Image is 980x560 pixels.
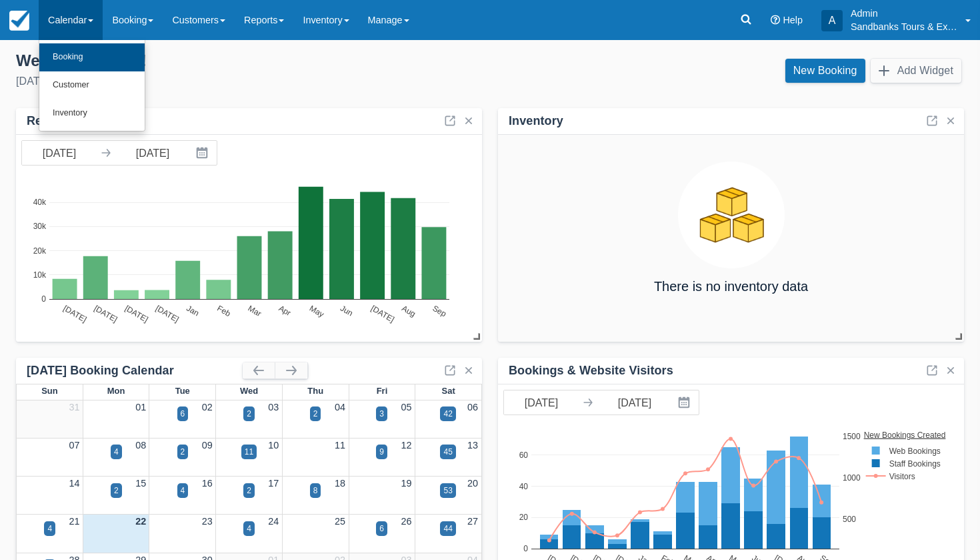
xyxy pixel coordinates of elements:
a: Booking [39,43,145,71]
a: 01 [135,402,146,412]
div: 45 [443,446,452,458]
div: 44 [443,523,452,535]
a: 02 [202,402,213,412]
a: 22 [135,516,146,527]
a: Inventory [39,99,145,127]
a: 20 [467,478,478,489]
a: 26 [401,516,411,527]
div: 6 [379,523,384,535]
a: 07 [69,440,80,451]
span: Help [783,15,803,25]
a: 03 [268,402,279,412]
div: 2 [247,408,251,420]
p: Sandbanks Tours & Experiences [851,20,957,33]
p: Admin [851,7,957,20]
a: 19 [401,478,411,489]
div: Bookings & Website Visitors [509,363,673,378]
a: 06 [467,402,478,412]
a: 08 [135,440,146,451]
div: 4 [247,523,251,535]
input: Start Date [504,390,579,414]
span: Fri [377,386,388,396]
a: 15 [135,478,146,489]
div: Welcome , Admin ! [16,51,479,71]
div: 11 [245,446,253,458]
a: Customer [39,71,145,99]
a: 23 [202,516,213,527]
a: New Booking [785,59,865,83]
a: 16 [202,478,213,489]
a: 10 [268,440,279,451]
div: 9 [379,446,384,458]
div: 42 [443,408,452,420]
a: 11 [335,440,345,451]
ul: Calendar [39,40,145,131]
span: Wed [240,386,258,396]
img: checkfront-main-nav-mini-logo.png [9,11,29,31]
div: 4 [47,523,52,535]
div: [DATE] [16,73,479,89]
a: 21 [69,516,80,527]
a: 09 [202,440,213,451]
div: 2 [181,446,185,458]
a: 14 [69,478,80,489]
div: 53 [443,485,452,497]
a: 05 [401,402,411,412]
a: 13 [467,440,478,451]
div: 2 [313,408,318,420]
a: 31 [69,402,80,412]
div: 6 [181,408,185,420]
div: A [821,10,843,31]
span: Sun [41,386,57,396]
i: Help [771,15,780,25]
span: Tue [175,386,190,396]
a: 25 [335,516,345,527]
span: Sat [442,386,455,396]
h4: There is no inventory data [654,279,808,294]
div: 8 [313,485,318,497]
img: inventory.png [678,162,785,268]
a: 12 [401,440,411,451]
div: 4 [181,485,185,497]
a: 24 [268,516,279,527]
button: Add Widget [871,59,961,83]
div: Inventory [509,113,563,129]
div: 2 [247,485,251,497]
input: Start Date [22,141,97,165]
a: 04 [335,402,345,412]
input: End Date [115,141,190,165]
div: 4 [114,446,119,458]
span: Thu [307,386,323,396]
button: Interact with the calendar and add the check-in date for your trip. [672,390,699,414]
div: 3 [379,408,384,420]
div: 2 [114,485,119,497]
span: Mon [107,386,125,396]
button: Interact with the calendar and add the check-in date for your trip. [190,141,217,165]
text: New Bookings Created [863,430,945,439]
input: End Date [597,390,672,414]
div: [DATE] Booking Calendar [27,363,243,378]
div: Revenue by Month [27,113,134,129]
a: 17 [268,478,279,489]
a: 18 [335,478,345,489]
a: 27 [467,516,478,527]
